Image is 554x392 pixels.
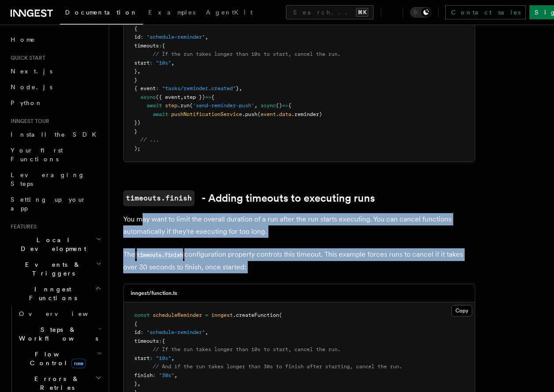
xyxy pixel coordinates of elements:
span: , [180,94,183,100]
a: Install the SDK [7,127,103,142]
span: ({ event [156,94,180,100]
span: step [165,102,177,109]
button: Inngest Functions [7,281,103,306]
span: data [279,111,291,117]
span: : [159,43,162,49]
span: Local Development [7,236,96,253]
span: ( [279,312,282,318]
span: "schedule-reminder" [147,34,205,40]
span: : [150,355,153,361]
span: , [174,372,177,378]
span: { [162,43,165,49]
span: Steps & Workflows [15,325,98,343]
span: // ... [140,137,159,143]
span: . [276,111,279,117]
a: Examples [143,3,201,24]
span: } [134,128,137,134]
code: timeouts.finish [123,190,194,206]
span: 'send-reminder-push' [193,102,254,109]
span: } [134,381,137,387]
button: Local Development [7,232,103,257]
span: { [134,321,137,327]
span: => [205,94,211,100]
span: Inngest tour [7,118,49,125]
span: } [134,77,137,83]
span: : [150,60,153,66]
span: { [134,25,137,32]
span: // And if the run takes longer than 30s to finish after starting, cancel the run. [153,363,402,370]
span: , [137,68,140,74]
button: Events & Triggers [7,257,103,281]
span: ); [134,145,140,152]
span: Flow Control [15,350,97,367]
span: }) [134,120,140,126]
span: "10s" [156,60,171,66]
span: "10s" [156,355,171,361]
span: { [162,338,165,344]
span: Install the SDK [11,131,102,138]
span: Events & Triggers [7,260,96,278]
span: Quick start [7,54,45,62]
button: Search...⌘K [286,5,374,19]
a: Home [7,32,103,47]
code: timeouts.finish [135,251,184,259]
span: , [254,102,257,109]
span: .run [177,102,190,109]
span: await [153,111,168,117]
span: Features [7,223,37,230]
span: id [134,329,140,335]
kbd: ⌘K [356,8,368,17]
span: : [140,34,143,40]
span: .createFunction [233,312,279,318]
span: start [134,355,150,361]
span: Home [11,35,35,44]
span: : [140,329,143,335]
span: Overview [19,310,110,317]
span: : [153,372,156,378]
span: Leveraging Steps [11,171,85,187]
span: new [71,359,86,368]
span: Python [11,99,43,106]
span: => [282,102,288,109]
span: Node.js [11,83,52,91]
a: timeouts.finish- Adding timeouts to executing runs [123,190,375,206]
span: } [134,68,137,74]
span: AgentKit [206,9,253,16]
a: Python [7,95,103,111]
span: = [205,312,208,318]
span: async [140,94,156,100]
a: Node.js [7,79,103,95]
span: Your first Functions [11,147,63,163]
span: .push [242,111,257,117]
span: // If the run takes longer than 10s to start, cancel the run. [153,51,341,57]
p: The configuration property controls this timeout. This example forces runs to cancel if it takes ... [123,248,475,273]
span: // If the run takes longer than 10s to start, cancel the run. [153,346,341,352]
span: ( [257,111,260,117]
span: const [134,312,150,318]
span: , [205,329,208,335]
a: Setting up your app [7,192,103,216]
span: Examples [148,9,195,16]
span: await [147,102,162,109]
a: Your first Functions [7,142,103,167]
a: AgentKit [201,3,258,24]
span: : [156,85,159,91]
a: Contact sales [445,5,526,19]
span: Next.js [11,68,52,75]
span: Documentation [65,9,138,16]
button: Toggle dark mode [410,7,431,18]
span: : [159,338,162,344]
span: Inngest Functions [7,285,95,302]
span: step }) [183,94,205,100]
a: Leveraging Steps [7,167,103,192]
span: timeouts [134,338,159,344]
span: "tasks/reminder.created" [162,85,236,91]
button: Flow Controlnew [15,346,103,371]
span: async [260,102,276,109]
span: ( [190,102,193,109]
span: { [288,102,291,109]
span: Errors & Retries [15,374,95,392]
span: () [276,102,282,109]
span: , [137,381,140,387]
span: id [134,34,140,40]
